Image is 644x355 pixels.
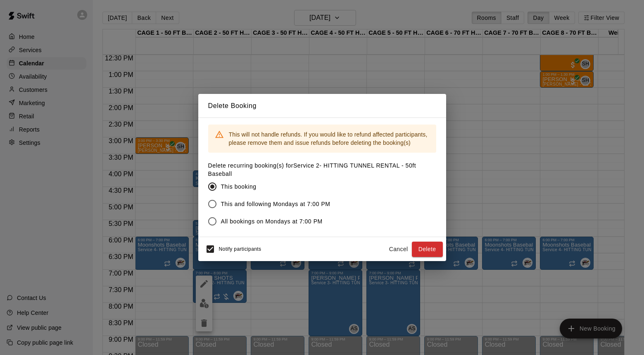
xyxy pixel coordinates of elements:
[412,242,443,257] button: Delete
[221,200,330,209] span: This and following Mondays at 7:00 PM
[208,161,436,178] label: Delete recurring booking(s) for Service 2- HITTING TUNNEL RENTAL - 50ft Baseball
[385,242,412,257] button: Cancel
[219,247,261,252] span: Notify participants
[198,94,446,118] h2: Delete Booking
[229,127,430,150] div: This will not handle refunds. If you would like to refund affected participants, please remove th...
[221,217,323,226] span: All bookings on Mondays at 7:00 PM
[221,182,257,191] span: This booking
